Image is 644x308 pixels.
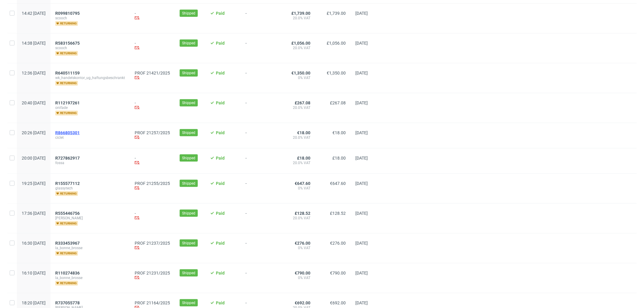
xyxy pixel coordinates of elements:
[285,16,310,21] span: 20.0% VAT
[55,271,81,275] a: R110274836
[135,156,170,166] div: -
[355,271,368,275] span: [DATE]
[55,11,80,16] span: R099810795
[55,16,125,21] span: scooch
[135,100,170,111] div: -
[330,271,346,275] span: €790.00
[285,75,310,80] span: 0% VAT
[245,271,275,286] span: -
[245,100,275,116] span: -
[291,11,310,16] span: £1,739.00
[285,246,310,250] span: 0% VAT
[55,111,78,116] span: returning
[182,40,195,46] span: Shipped
[216,71,225,75] span: Paid
[135,130,170,135] a: PROF 21257/2025
[55,300,80,305] span: R737055778
[295,271,310,275] span: €790.00
[285,46,310,50] span: 20.0% VAT
[135,41,170,51] div: -
[245,181,275,196] span: -
[135,300,170,305] a: PROF 21164/2025
[355,156,368,160] span: [DATE]
[22,271,46,275] span: 16:10 [DATE]
[216,300,225,305] span: Paid
[182,270,195,276] span: Shipped
[182,181,195,186] span: Shipped
[355,41,368,46] span: [DATE]
[55,11,81,16] a: R099810795
[245,130,275,141] span: -
[55,71,80,75] span: R640511159
[55,21,78,26] span: returning
[55,156,80,160] span: R727862917
[355,211,368,216] span: [DATE]
[22,130,46,135] span: 20:26 [DATE]
[55,51,78,56] span: returning
[55,100,81,105] a: R112197261
[22,100,46,105] span: 20:40 [DATE]
[182,70,195,76] span: Shipped
[182,155,195,161] span: Shipped
[55,130,81,135] a: R866805301
[55,105,125,110] span: onifade
[22,71,46,75] span: 12:36 [DATE]
[182,300,195,306] span: Shipped
[135,181,170,186] a: PROF 21255/2025
[22,241,46,246] span: 16:30 [DATE]
[285,160,310,165] span: 20.0% VAT
[55,281,78,286] span: returning
[297,130,310,135] span: €18.00
[135,241,170,246] a: PROF 21237/2025
[55,156,81,160] a: R727862917
[297,156,310,160] span: £18.00
[55,46,125,50] span: scooch
[355,181,368,186] span: [DATE]
[135,211,170,221] div: -
[55,211,80,216] span: R555446756
[216,130,225,135] span: Paid
[216,11,225,16] span: Paid
[55,130,80,135] span: R866805301
[55,181,81,186] a: R155577112
[285,186,310,191] span: 0% VAT
[291,71,310,75] span: €1,350.00
[355,241,368,246] span: [DATE]
[216,271,225,275] span: Paid
[285,135,310,140] span: 20.0% VAT
[216,41,225,46] span: Paid
[55,41,80,46] span: R583156675
[327,41,346,46] span: £1,056.00
[55,246,125,250] span: la_bonne_brosse
[22,300,46,305] span: 18:20 [DATE]
[22,211,46,216] span: 17:36 [DATE]
[295,181,310,186] span: €647.60
[327,71,346,75] span: €1,350.00
[285,216,310,221] span: 20.0% VAT
[285,275,310,280] span: 0% VAT
[216,181,225,186] span: Paid
[295,211,310,216] span: £128.52
[55,216,125,221] span: [PERSON_NAME]
[55,181,80,186] span: R155577112
[55,100,80,105] span: R112197261
[355,71,368,75] span: [DATE]
[355,11,368,16] span: [DATE]
[285,105,310,110] span: 20.0% VAT
[135,11,170,21] div: -
[22,11,46,16] span: 14:42 [DATE]
[330,241,346,246] span: €276.00
[245,41,275,56] span: -
[327,11,346,16] span: £1,739.00
[135,271,170,275] a: PROF 21231/2025
[55,241,81,246] a: R333453967
[245,211,275,226] span: -
[55,275,125,280] span: la_bonne_brosse
[55,241,80,246] span: R333453967
[330,100,346,105] span: £267.08
[332,130,346,135] span: €18.00
[22,41,46,46] span: 14:38 [DATE]
[245,71,275,86] span: -
[55,221,78,226] span: returning
[330,300,346,305] span: €692.00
